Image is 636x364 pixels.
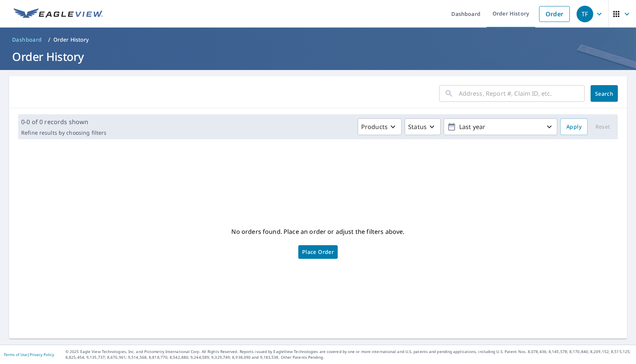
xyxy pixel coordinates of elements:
[361,122,388,131] p: Products
[21,129,106,136] p: Refine results by choosing filters
[4,352,27,357] a: Terms of Use
[302,250,334,254] span: Place Order
[358,118,402,135] button: Products
[539,6,570,22] a: Order
[444,118,557,135] button: Last year
[560,118,588,135] button: Apply
[577,6,593,22] div: TF
[591,85,618,102] button: Search
[9,34,45,46] a: Dashboard
[21,117,106,126] p: 0-0 of 0 records shown
[566,122,581,132] span: Apply
[408,122,427,131] p: Status
[597,90,612,97] span: Search
[48,35,50,44] li: /
[30,352,54,357] a: Privacy Policy
[65,349,632,360] p: © 2025 Eagle View Technologies, Inc. and Pictometry International Corp. All Rights Reserved. Repo...
[231,226,404,238] p: No orders found. Place an order or adjust the filters above.
[459,83,585,104] input: Address, Report #, Claim ID, etc.
[9,49,627,64] h1: Order History
[12,36,42,44] span: Dashboard
[298,245,338,259] a: Place Order
[53,36,89,44] p: Order History
[14,8,103,20] img: EV Logo
[456,120,545,134] p: Last year
[9,34,627,46] nav: breadcrumb
[4,352,54,357] p: |
[405,118,441,135] button: Status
